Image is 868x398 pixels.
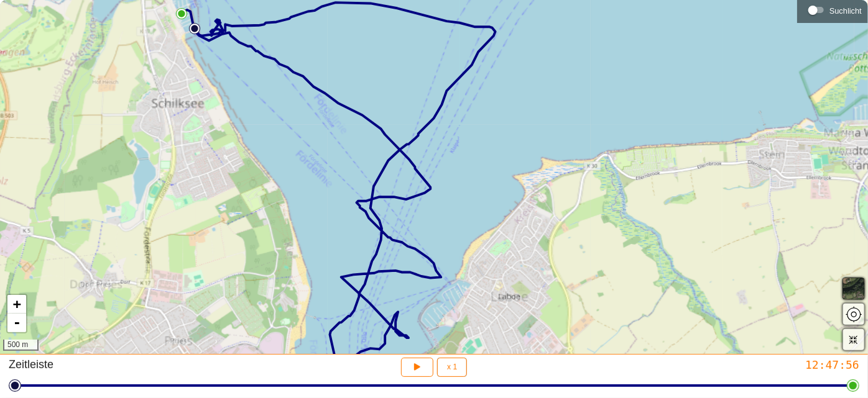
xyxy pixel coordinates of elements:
[447,363,457,371] font: x 1
[829,6,862,16] font: Suchlicht
[805,358,859,371] font: 12:47:56
[803,1,862,19] div: Suchlicht
[13,296,21,312] font: +
[7,295,26,314] a: Vergrößern
[176,8,187,19] img: PathEnd.svg
[9,358,53,371] font: Zeitleiste
[13,315,21,330] font: -
[437,358,467,377] button: x 1
[7,314,26,332] a: Herauszoomen
[7,340,28,349] font: 500 m
[189,23,200,34] img: PathStart.svg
